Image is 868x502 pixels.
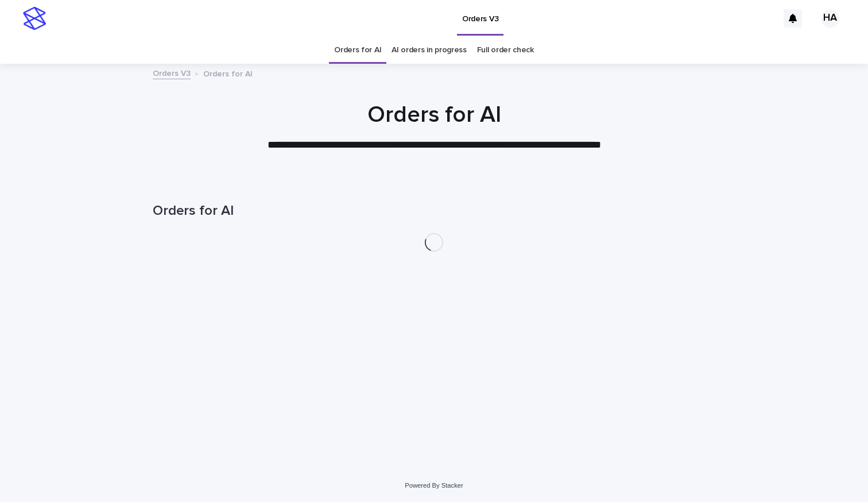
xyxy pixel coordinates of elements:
[153,101,715,129] h1: Orders for AI
[203,67,253,79] p: Orders for AI
[153,66,191,79] a: Orders V3
[477,37,534,64] a: Full order check
[153,203,715,219] h1: Orders for AI
[23,7,46,30] img: stacker-logo-s-only.png
[405,482,463,489] a: Powered By Stacker
[392,37,467,64] a: AI orders in progress
[821,9,839,28] div: HA
[334,37,381,64] a: Orders for AI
